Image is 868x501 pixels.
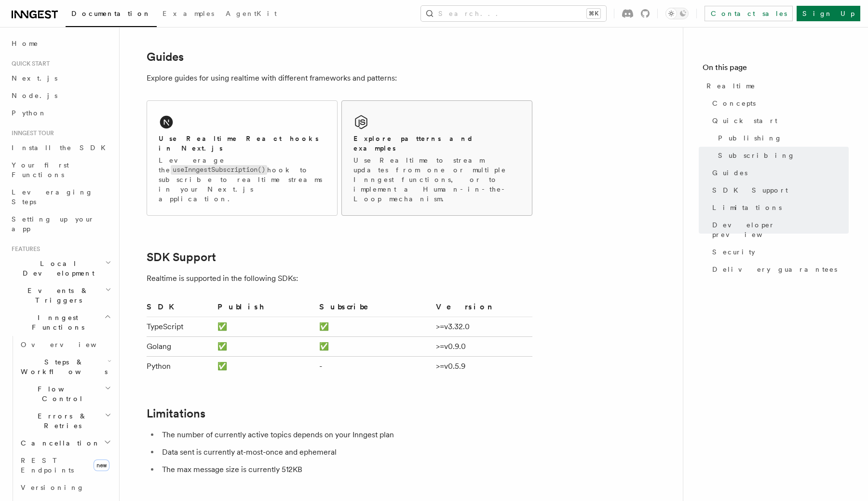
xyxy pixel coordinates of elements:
[708,95,849,112] a: Concepts
[147,317,214,336] td: TypeScript
[159,134,325,153] h2: Use Realtime React hooks in Next.js
[718,151,795,160] span: Subscribing
[708,112,849,129] a: Quick start
[8,282,113,309] button: Events & Triggers
[147,100,338,216] a: Use Realtime React hooks in Next.jsLeverage theuseInngestSubscription()hook to subscribe to realt...
[341,100,532,216] a: Explore patterns and examplesUse Realtime to stream updates from one or multiple Inngest function...
[706,81,756,91] span: Realtime
[21,341,120,348] span: Overview
[432,301,532,317] th: Version
[432,317,532,336] td: >=v3.32.0
[12,161,69,179] span: Your first Functions
[315,356,432,376] td: -
[17,438,100,448] span: Cancellation
[12,74,57,82] span: Next.js
[8,87,113,104] a: Node.js
[718,133,782,143] span: Publishing
[17,384,105,404] span: Flow Control
[432,336,532,356] td: >=v0.9.0
[714,147,849,164] a: Subscribing
[8,60,50,68] span: Quick start
[17,479,113,496] a: Versioning
[712,247,755,257] span: Security
[71,10,151,17] span: Documentation
[17,407,113,434] button: Errors & Retries
[147,50,184,64] a: Guides
[157,3,220,26] a: Examples
[708,164,849,181] a: Guides
[353,134,520,153] h2: Explore patterns and examples
[315,301,432,317] th: Subscribe
[159,463,532,476] li: The max message size is currently 512KB
[147,356,214,376] td: Python
[17,336,113,353] a: Overview
[214,356,316,376] td: ✅
[665,8,689,19] button: Toggle dark mode
[12,144,111,152] span: Install the SDK
[8,255,113,282] button: Local Development
[8,210,113,237] a: Setting up your app
[17,434,113,452] button: Cancellation
[17,353,113,380] button: Steps & Workflows
[8,35,113,52] a: Home
[8,245,40,253] span: Features
[214,301,316,317] th: Publish
[21,484,84,491] span: Versioning
[12,215,95,233] span: Setting up your app
[712,98,756,108] span: Concepts
[220,3,283,26] a: AgentKit
[708,181,849,199] a: SDK Support
[21,457,74,474] span: REST Endpoints
[17,452,113,479] a: REST Endpointsnew
[712,116,777,125] span: Quick start
[353,155,520,204] p: Use Realtime to stream updates from one or multiple Inngest functions, or to implement a Human-in...
[8,156,113,183] a: Your first Functions
[708,261,849,278] a: Delivery guarantees
[8,259,105,278] span: Local Development
[8,183,113,210] a: Leveraging Steps
[159,428,532,442] li: The number of currently active topics depends on your Inngest plan
[712,264,837,274] span: Delivery guarantees
[703,77,849,95] a: Realtime
[712,203,782,212] span: Limitations
[17,411,105,431] span: Errors & Retries
[12,109,47,117] span: Python
[147,407,205,420] a: Limitations
[17,357,108,376] span: Steps & Workflows
[226,10,277,17] span: AgentKit
[159,155,325,204] p: Leverage the hook to subscribe to realtime streams in your Next.js application.
[797,6,860,21] a: Sign Up
[315,336,432,356] td: ✅
[8,309,113,336] button: Inngest Functions
[705,6,793,21] a: Contact sales
[315,317,432,336] td: ✅
[147,250,216,264] a: SDK Support
[147,336,214,356] td: Golang
[8,104,113,122] a: Python
[708,199,849,216] a: Limitations
[8,286,105,305] span: Events & Triggers
[159,445,532,459] li: Data sent is currently at-most-once and ephemeral
[712,185,788,195] span: SDK Support
[708,216,849,243] a: Developer preview
[708,243,849,261] a: Security
[421,6,606,21] button: Search...⌘K
[147,71,532,85] p: Explore guides for using realtime with different frameworks and patterns:
[12,39,39,48] span: Home
[163,10,214,17] span: Examples
[8,129,54,137] span: Inngest tour
[147,301,214,317] th: SDK
[66,3,157,27] a: Documentation
[432,356,532,376] td: >=v0.5.9
[703,62,849,77] h4: On this page
[8,313,104,332] span: Inngest Functions
[714,129,849,147] a: Publishing
[12,92,57,99] span: Node.js
[8,139,113,156] a: Install the SDK
[214,336,316,356] td: ✅
[587,9,600,18] kbd: ⌘K
[214,317,316,336] td: ✅
[94,459,109,471] span: new
[712,168,747,178] span: Guides
[12,188,93,206] span: Leveraging Steps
